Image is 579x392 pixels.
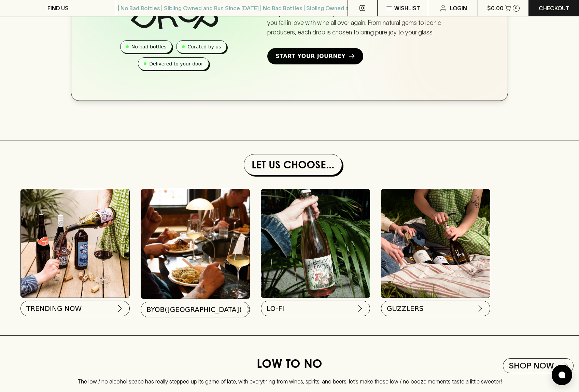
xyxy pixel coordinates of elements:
[47,4,69,12] p: FIND US
[559,372,565,378] img: bubble-icon
[77,373,502,386] p: The low / no alcohol space has really stepped up its game of late, with everything from wines, sp...
[20,301,130,316] button: TRENDING NOW
[261,301,370,316] button: LO-FI
[116,304,124,313] img: chevron-right.svg
[141,302,250,317] button: BYOB([GEOGRAPHIC_DATA])
[387,304,424,313] span: GUZZLERS
[394,4,420,12] p: Wishlist
[476,304,484,313] img: chevron-right.svg
[381,189,490,298] img: PACKS
[381,301,490,316] button: GUZZLERS
[515,6,518,10] p: 0
[356,304,364,313] img: chevron-right.svg
[267,9,464,37] p: Every month, our wine experts curate a selection of bottles that'll make you fall in love with wi...
[247,157,339,172] h1: Let Us Choose...
[26,304,82,313] span: TRENDING NOW
[244,305,253,314] img: chevron-right.svg
[509,360,554,371] h5: Shop Now
[21,189,129,298] img: Best Sellers
[450,4,467,12] p: Login
[539,4,569,12] p: Checkout
[257,358,322,373] h4: LOW TO NO
[146,305,242,314] span: BYOB([GEOGRAPHIC_DATA])
[261,189,370,298] img: lofi_7376686939.gif
[503,358,574,373] a: Shop Now
[276,52,345,60] span: Start Your Journey
[267,48,363,64] a: Start Your Journey
[141,189,250,299] img: BYOB(angers)
[487,4,504,12] p: $0.00
[267,304,284,313] span: LO-FI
